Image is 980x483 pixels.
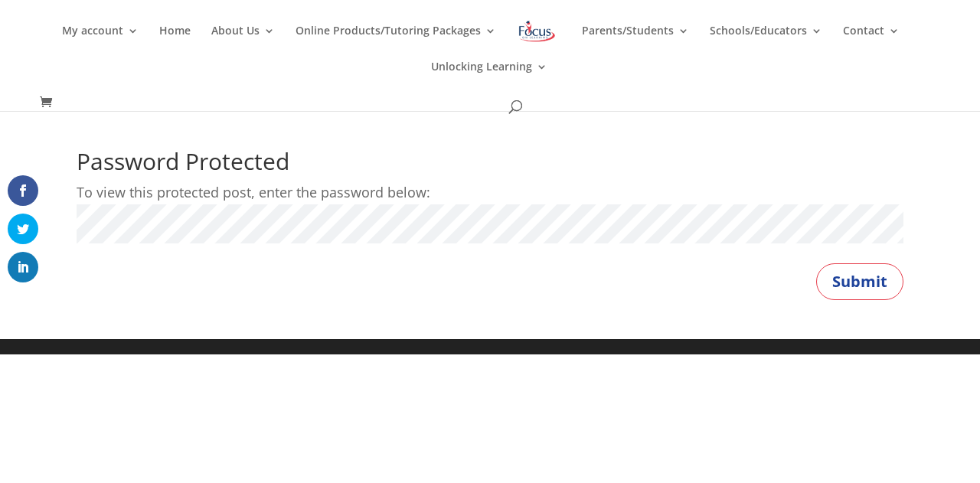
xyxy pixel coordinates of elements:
[710,25,822,61] a: Schools/Educators
[431,61,547,97] a: Unlocking Learning
[77,181,903,204] p: To view this protected post, enter the password below:
[816,263,903,300] button: Submit
[77,150,903,181] h1: Password Protected
[517,18,557,45] img: Focus on Learning
[296,25,496,61] a: Online Products/Tutoring Packages
[582,25,689,61] a: Parents/Students
[843,25,900,61] a: Contact
[62,25,139,61] a: My account
[211,25,275,61] a: About Us
[159,25,191,61] a: Home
